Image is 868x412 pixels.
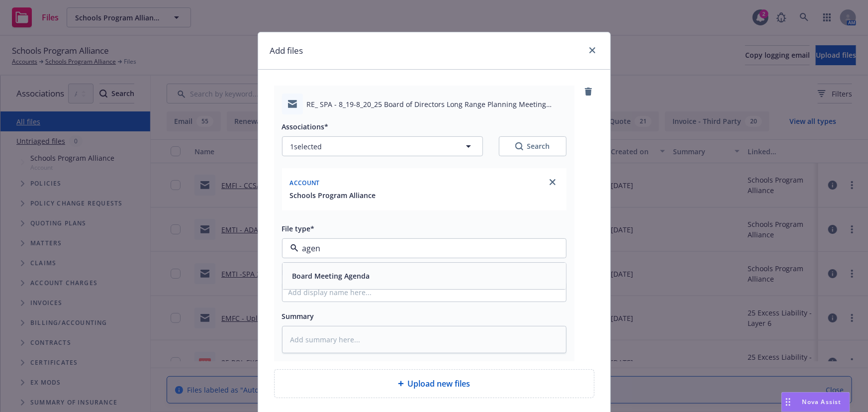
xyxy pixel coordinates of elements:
[582,86,594,98] a: remove
[270,44,303,57] h1: Add files
[515,141,550,151] div: Search
[290,190,376,201] button: Schools Program Alliance
[290,141,322,152] span: 1 selected
[802,398,842,406] span: Nova Assist
[282,122,329,131] span: Associations*
[586,44,598,56] a: close
[282,136,483,156] button: 1selected
[274,369,594,398] div: Upload new files
[307,99,567,109] span: RE_ SPA - 8_19-8_20_25 Board of Directors Long Range Planning Meeting Agenda (LINK) and Agenda Co...
[781,392,850,412] button: Nova Assist
[282,311,314,321] span: Summary
[290,179,320,187] span: Account
[408,378,471,390] span: Upload new files
[282,224,315,233] span: File type*
[499,136,567,156] button: SearchSearch
[515,142,523,150] svg: Search
[782,393,794,412] div: Drag to move
[547,176,559,188] a: close
[292,271,370,282] button: Board Meeting Agenda
[283,283,566,302] input: Add display name here...
[298,242,546,254] input: Filter by keyword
